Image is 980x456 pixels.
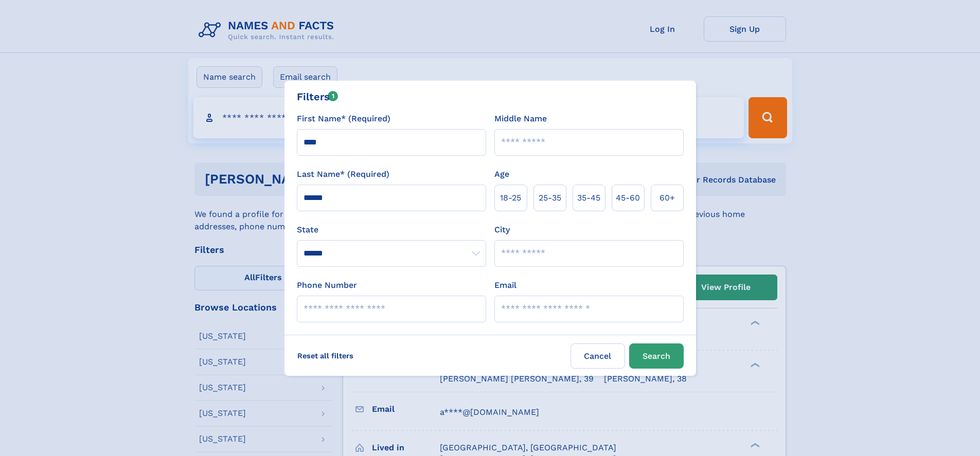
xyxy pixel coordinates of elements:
span: 35‑45 [577,192,600,204]
label: First Name* (Required) [297,113,390,125]
span: 45‑60 [616,192,640,204]
span: 25‑35 [539,192,561,204]
div: Filters [297,89,338,104]
span: 18‑25 [500,192,521,204]
span: 60+ [660,192,675,204]
label: City [494,224,510,236]
label: Phone Number [297,279,357,291]
label: Last Name* (Required) [297,168,389,180]
label: Cancel [571,343,625,369]
label: Age [494,168,509,180]
button: Search [629,343,684,369]
label: State [297,224,486,236]
label: Reset all filters [291,343,360,368]
label: Middle Name [494,113,547,125]
label: Email [494,279,516,291]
